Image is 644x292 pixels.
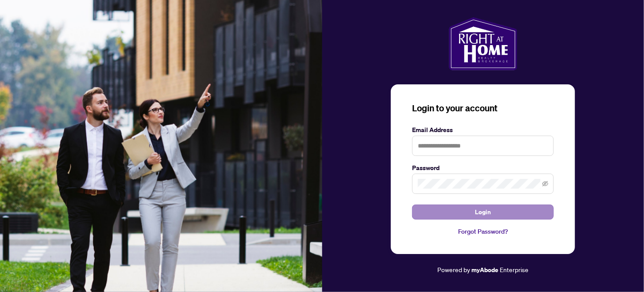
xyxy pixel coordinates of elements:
[412,205,554,220] button: Login
[449,17,517,70] img: ma-logo
[412,102,554,114] h3: Login to your account
[475,205,491,219] span: Login
[437,265,470,273] span: Powered by
[542,181,548,187] span: eye-invisible
[412,227,554,236] a: Forgot Password?
[471,265,498,275] a: myAbode
[412,125,554,135] label: Email Address
[412,163,554,173] label: Password
[500,265,528,273] span: Enterprise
